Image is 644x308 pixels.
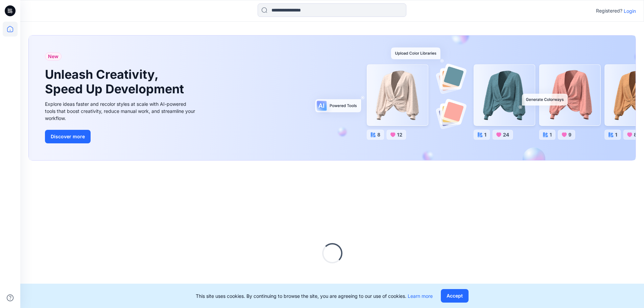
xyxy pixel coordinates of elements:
p: Registered? [596,7,622,15]
button: Accept [441,289,469,303]
a: Learn more [408,293,433,299]
a: Discover more [45,130,197,143]
div: Explore ideas faster and recolor styles at scale with AI-powered tools that boost creativity, red... [45,100,197,122]
p: This site uses cookies. By continuing to browse the site, you are agreeing to our use of cookies. [196,292,433,300]
button: Discover more [45,130,91,143]
span: New [48,52,58,61]
p: Login [624,7,636,15]
h1: Unleash Creativity, Speed Up Development [45,67,187,96]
